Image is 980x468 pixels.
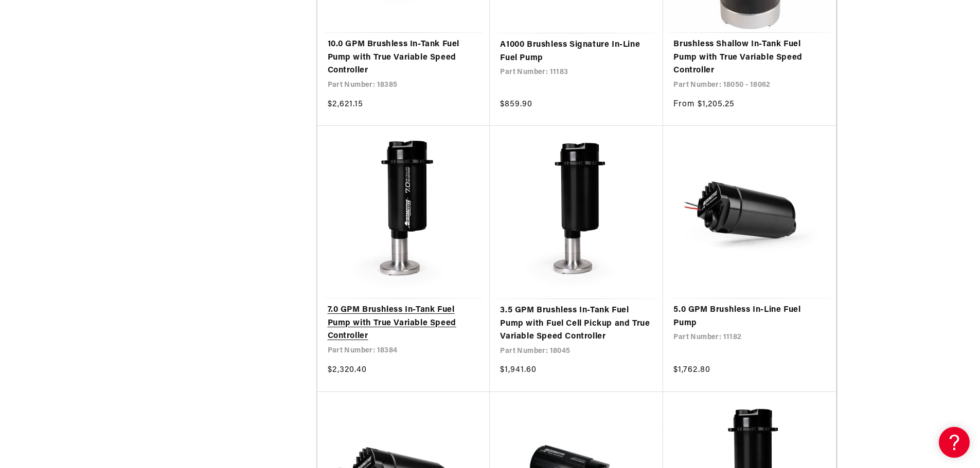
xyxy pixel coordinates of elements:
a: 10.0 GPM Brushless In-Tank Fuel Pump with True Variable Speed Controller [328,38,480,78]
a: A1000 Brushless Signature In-Line Fuel Pump [500,39,653,65]
a: 5.0 GPM Brushless In-Line Fuel Pump [673,304,826,330]
a: 7.0 GPM Brushless In-Tank Fuel Pump with True Variable Speed Controller [328,304,480,343]
a: Brushless Shallow In-Tank Fuel Pump with True Variable Speed Controller [673,38,826,78]
a: 3.5 GPM Brushless In-Tank Fuel Pump with Fuel Cell Pickup and True Variable Speed Controller [500,304,653,344]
